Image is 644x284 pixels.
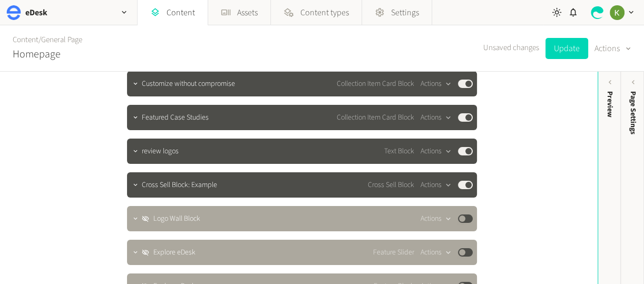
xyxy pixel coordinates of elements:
button: Actions [421,77,452,90]
span: Unsaved changes [483,42,539,54]
span: Cross Sell Block [368,180,414,191]
a: Content [13,34,38,45]
button: Actions [421,145,452,158]
span: Text Block [384,146,414,157]
h2: Homepage [13,46,61,62]
button: Actions [421,111,452,124]
button: Actions [421,179,452,191]
span: Featured Case Studies [142,112,209,123]
span: Collection Item Card Block [337,79,414,90]
span: Cross Sell Block: Example [142,180,217,191]
span: Customize without compromise [142,79,235,90]
img: Keelin Terry [610,5,625,20]
button: Update [545,38,588,59]
button: Actions [421,212,452,225]
button: Actions [594,38,631,59]
span: Collection Item Card Block [337,112,414,123]
a: General Page [41,34,82,45]
span: Logo Wall Block [153,213,200,224]
span: Settings [391,6,419,19]
div: Preview [604,91,616,117]
span: Explore eDesk [153,247,196,258]
h2: eDesk [25,6,47,19]
button: Actions [421,246,452,259]
img: eDesk [6,5,21,20]
span: Page Settings [628,91,639,134]
span: Content types [300,6,349,19]
span: Feature Slider [373,247,414,258]
span: review logos [142,146,179,157]
span: / [38,34,41,45]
